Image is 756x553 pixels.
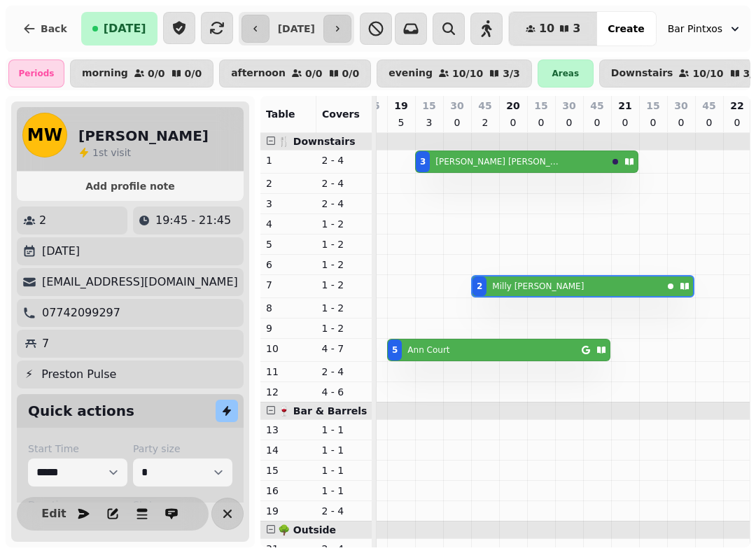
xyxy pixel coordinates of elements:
p: 2 [479,115,491,129]
p: 10 [266,342,311,356]
p: 0 / 0 [305,69,323,78]
p: 3 [423,115,435,129]
button: Edit [40,500,68,528]
span: Covers [322,108,360,120]
p: 15 [422,99,435,113]
span: Edit [45,508,62,519]
p: 1 - 1 [322,423,367,437]
p: 45 [590,99,603,113]
p: 4 - 7 [322,342,367,356]
p: 45 [478,99,491,113]
p: 1 [266,153,311,167]
span: 🍷 Bar & Barrels [278,405,367,416]
p: 14 [266,443,311,457]
p: 0 [731,115,743,129]
p: 2 [266,176,311,190]
span: 🌳 Outside [278,524,336,535]
p: 1 - 1 [322,484,367,498]
div: 3 [420,156,426,167]
p: 8 [266,301,311,315]
p: 4 [266,217,311,231]
p: 2 - 4 [322,365,367,379]
p: 3 / 3 [503,69,520,78]
p: 10 / 10 [452,69,483,78]
p: 45 [702,99,715,113]
p: 11 [266,365,311,379]
span: Add profile note [34,181,227,191]
p: 5 [395,115,407,129]
p: ⚡ [25,366,33,383]
p: 5 [266,237,311,251]
p: 2 - 4 [322,197,367,211]
label: Party size [133,442,232,456]
div: 5 [392,344,398,356]
p: 1 - 1 [322,443,367,457]
span: 3 [573,23,580,34]
p: 1 - 2 [322,321,367,335]
button: [DATE] [81,12,157,45]
p: 19:45 - 21:45 [155,212,231,229]
p: Milly [PERSON_NAME] [492,281,584,292]
p: 1 - 2 [322,301,367,315]
span: Create [608,24,644,34]
p: 0 [591,115,603,129]
button: morning0/00/0 [70,59,213,87]
span: Back [41,24,67,34]
p: [PERSON_NAME] [PERSON_NAME] [435,156,563,167]
p: [DATE] [42,243,80,260]
label: Start Time [28,442,127,456]
p: 30 [674,99,687,113]
p: 19 [266,504,311,518]
p: 7 [42,335,49,352]
button: evening10/103/3 [377,59,532,87]
p: 1 - 2 [322,237,367,251]
p: evening [388,68,433,79]
p: 0 / 0 [185,69,202,78]
p: 30 [562,99,575,113]
p: 0 [535,115,547,129]
span: Table [266,108,295,120]
button: afternoon0/00/0 [219,59,371,87]
p: 4 - 6 [322,385,367,399]
p: 20 [506,99,519,113]
p: 2 - 4 [322,504,367,518]
p: [EMAIL_ADDRESS][DOMAIN_NAME] [42,274,238,290]
div: Periods [8,59,64,87]
p: 0 [647,115,659,129]
span: st [99,147,111,158]
p: Ann Court [407,344,449,356]
p: 0 [703,115,715,129]
h2: [PERSON_NAME] [78,126,209,146]
p: 0 / 0 [148,69,165,78]
button: Create [596,12,655,45]
p: 1 - 1 [322,463,367,477]
p: Preston Pulse [41,366,116,383]
p: 15 [646,99,659,113]
span: 10 [539,23,554,34]
button: Back [11,12,78,45]
p: 2 - 4 [322,176,367,190]
p: 2 [39,212,46,229]
p: 15 [534,99,547,113]
p: 30 [450,99,463,113]
p: 22 [730,99,743,113]
p: 3 [266,197,311,211]
p: 15 [266,463,311,477]
p: 6 [266,258,311,272]
p: 1 - 2 [322,258,367,272]
span: 🍴 Downstairs [278,136,356,147]
p: visit [92,146,131,160]
p: 16 [266,484,311,498]
p: 21 [618,99,631,113]
p: 07742099297 [42,304,120,321]
p: 0 [619,115,631,129]
div: Areas [538,59,594,87]
button: Bar Pintxos [659,16,751,41]
p: 0 [507,115,519,129]
p: 0 / 0 [342,69,360,78]
span: [DATE] [104,23,146,34]
p: 13 [266,423,311,437]
p: 1 - 2 [322,278,367,292]
p: 0 [675,115,687,129]
span: MW [27,127,62,143]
